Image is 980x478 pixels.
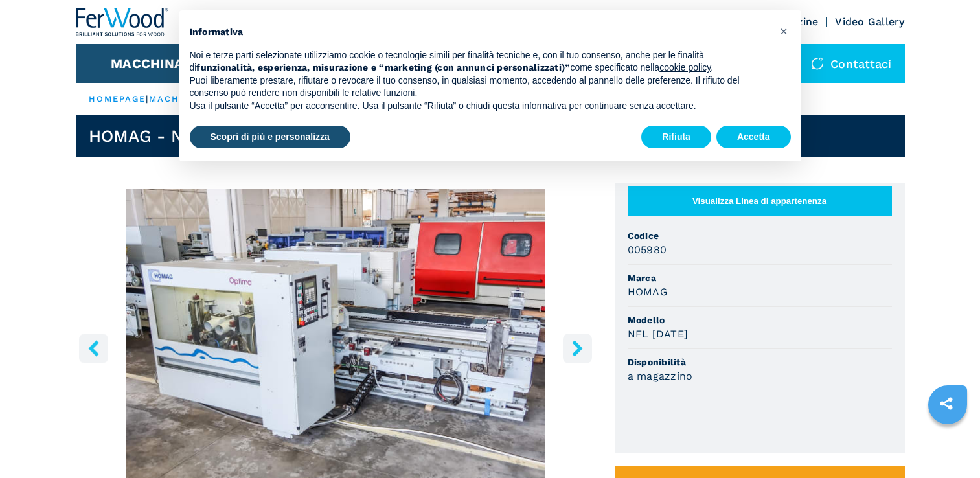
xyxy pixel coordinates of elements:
a: HOMEPAGE [89,94,146,104]
h3: 005980 [628,242,667,257]
button: Accetta [716,126,791,149]
a: sharethis [930,387,963,420]
button: Rifiuta [641,126,711,149]
button: left-button [79,334,108,363]
p: Usa il pulsante “Accetta” per acconsentire. Usa il pulsante “Rifiuta” o chiudi questa informativa... [190,100,770,113]
button: right-button [563,334,592,363]
strong: funzionalità, esperienza, misurazione e “marketing (con annunci personalizzati)” [196,62,570,73]
p: Puoi liberamente prestare, rifiutare o revocare il tuo consenso, in qualsiasi momento, accedendo ... [190,74,770,100]
span: Modello [628,313,892,326]
div: Contattaci [798,44,905,83]
p: Noi e terze parti selezionate utilizziamo cookie o tecnologie simili per finalità tecniche e, con... [190,49,770,74]
span: | [146,94,148,104]
h3: NFL [DATE] [628,326,689,341]
img: Ferwood [76,8,169,36]
h3: a magazzino [628,369,693,383]
h3: HOMAG [628,284,668,299]
a: cookie policy [659,62,711,73]
a: machines [149,94,205,104]
button: Visualizza Linea di appartenenza [628,186,892,216]
img: Contattaci [811,57,824,70]
h1: HOMAG - NFL [DATE] [89,126,265,146]
button: Chiudi questa informativa [774,21,795,41]
h2: Informativa [190,26,770,39]
iframe: Chat [925,420,970,468]
button: Macchinari [111,56,197,71]
span: Marca [628,271,892,284]
span: Codice [628,229,892,242]
button: Scopri di più e personalizza [190,126,350,149]
span: × [780,23,788,39]
span: Disponibilità [628,356,892,369]
a: Video Gallery [835,16,904,28]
